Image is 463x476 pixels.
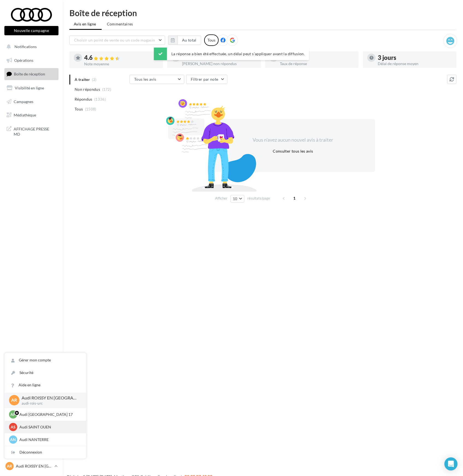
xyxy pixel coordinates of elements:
[69,9,456,17] div: Boîte de réception
[204,34,219,46] div: Tous
[378,55,452,61] div: 3 jours
[22,401,77,406] p: audi-rois-urc
[3,68,60,80] a: Boîte de réception
[5,379,86,391] a: Aide en ligne
[378,62,452,66] div: Délai de réponse moyen
[280,55,354,61] div: 89 %
[85,107,96,111] span: (1508)
[271,148,315,154] button: Consulter tous les avis
[7,463,12,469] span: AR
[75,87,100,92] span: Non répondus
[107,21,133,27] span: Commentaires
[3,82,60,94] a: Visibilité en ligne
[14,113,36,117] span: Médiathèque
[5,367,86,379] a: Sécurité
[75,106,83,112] span: Tous
[168,36,201,45] button: Au total
[444,457,458,471] div: Open Intercom Messenger
[11,397,17,404] span: AR
[16,463,52,469] p: Audi ROISSY EN [GEOGRAPHIC_DATA]
[102,87,112,92] span: (172)
[69,36,165,45] button: Choisir un point de vente ou un code magasin
[15,86,44,90] span: Visibilité en ligne
[19,437,80,442] p: Audi NANTERRE
[290,194,299,203] span: 1
[130,75,184,84] button: Tous les avis
[84,55,159,61] div: 4.6
[19,412,80,417] p: Audi [GEOGRAPHIC_DATA] 17
[84,62,159,66] div: Note moyenne
[5,446,86,459] div: Déconnexion
[94,97,106,101] span: (1336)
[3,109,60,121] a: Médiathèque
[11,412,16,417] span: AP
[134,77,156,81] span: Tous les avis
[14,99,33,104] span: Campagnes
[3,41,57,52] button: Notifications
[4,461,58,471] a: AR Audi ROISSY EN [GEOGRAPHIC_DATA]
[14,72,45,76] span: Boîte de réception
[186,75,227,84] button: Filtrer par note
[177,36,201,45] button: Au total
[14,125,56,137] span: AFFICHAGE PRESSE MD
[22,395,77,401] p: Audi ROISSY EN [GEOGRAPHIC_DATA]
[14,58,33,63] span: Opérations
[280,62,354,66] div: Taux de réponse
[3,123,60,139] a: AFFICHAGE PRESSE MD
[230,195,244,203] button: 10
[74,38,155,42] span: Choisir un point de vente ou un code magasin
[5,354,86,366] a: Gérer mon compte
[4,26,58,35] button: Nouvelle campagne
[10,437,16,442] span: AN
[233,197,238,201] span: 10
[19,424,80,430] p: Audi SAINT OUEN
[154,48,309,60] div: La réponse a bien été effectuée, un délai peut s’appliquer avant la diffusion.
[247,196,270,201] span: résultats/page
[215,196,227,201] span: Afficher
[14,44,37,49] span: Notifications
[11,424,16,430] span: AS
[246,136,340,144] div: Vous n'avez aucun nouvel avis à traiter
[75,97,92,102] span: Répondus
[3,96,60,107] a: Campagnes
[3,55,60,66] a: Opérations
